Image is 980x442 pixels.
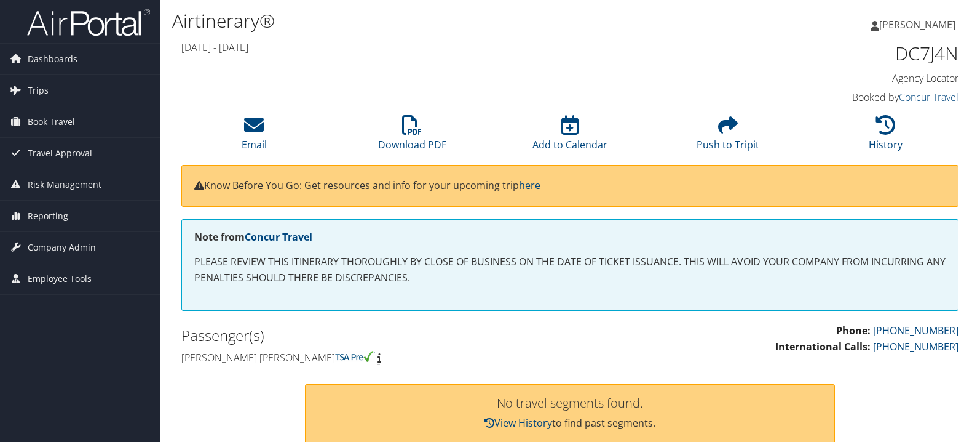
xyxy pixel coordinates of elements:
p: Know Before You Go: Get resources and info for your upcoming trip [194,178,946,194]
h3: No travel segments found. [318,397,823,409]
p: PLEASE REVIEW THIS ITINERARY THOROUGHLY BY CLOSE OF BUSINESS ON THE DATE OF TICKET ISSUANCE. THIS... [194,254,946,286]
a: [PHONE_NUMBER] [873,324,958,337]
img: airportal-logo.png [27,8,150,37]
span: Reporting [28,201,68,231]
span: Risk Management [28,169,101,200]
p: to find past segments. [318,416,823,432]
img: tsa-precheck.png [335,351,375,362]
span: Employee Tools [28,263,92,294]
span: Company Admin [28,232,96,263]
h2: Passenger(s) [181,325,561,346]
span: Trips [28,75,49,106]
span: [PERSON_NAME] [879,18,955,31]
h4: [PERSON_NAME] [PERSON_NAME] [181,351,561,364]
a: [PHONE_NUMBER] [873,340,958,353]
a: Concur Travel [899,90,958,104]
strong: Phone: [836,324,871,337]
span: Travel Approval [28,138,92,169]
a: View History [484,416,552,430]
h4: Booked by [778,90,959,104]
h1: Airtinerary® [172,8,703,34]
h4: [DATE] - [DATE] [181,41,760,54]
a: Push to Tripit [697,122,759,151]
strong: International Calls: [775,340,871,353]
a: Add to Calendar [532,122,607,151]
strong: Note from [194,230,312,244]
span: Book Travel [28,106,75,137]
h4: Agency Locator [778,71,959,85]
h1: DC7J4N [778,41,959,66]
a: Email [242,122,267,151]
span: Dashboards [28,44,77,74]
a: [PERSON_NAME] [871,6,968,43]
a: Download PDF [378,122,446,151]
a: Concur Travel [245,230,312,244]
a: here [519,179,540,192]
a: History [869,122,903,151]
